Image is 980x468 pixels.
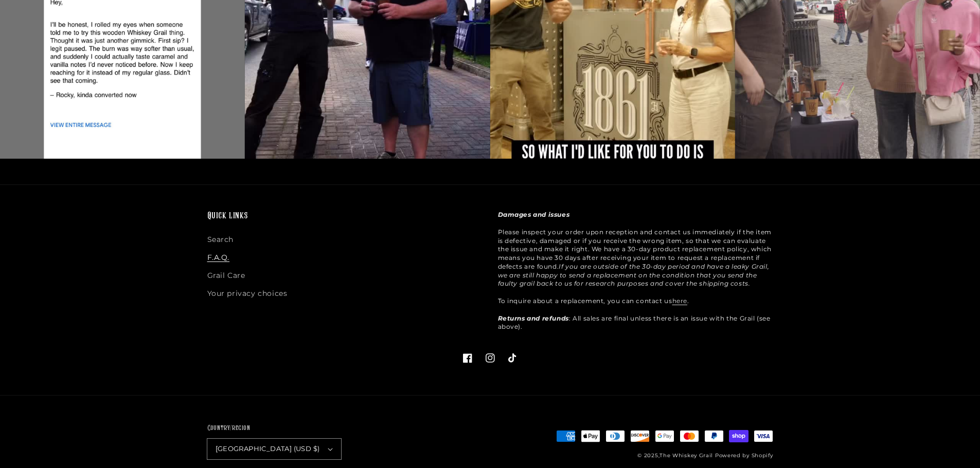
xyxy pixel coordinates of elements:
button: [GEOGRAPHIC_DATA] (USD $) [207,439,341,459]
a: here [672,297,687,305]
a: F.A.Q. [207,249,230,267]
h2: Quick links [207,211,483,222]
a: The Whiskey Grail [660,452,713,459]
p: Please inspect your order upon reception and contact us immediately if the item is defective, dam... [498,211,773,331]
strong: Returns and refunds [498,314,569,322]
small: © 2025, [637,452,713,459]
h2: Country/region [207,423,341,434]
a: Your privacy choices [207,285,288,303]
a: Powered by Shopify [715,452,773,459]
strong: Damages and issues [498,211,570,218]
a: Grail Care [207,267,245,285]
em: If you are outside of the 30-day period and have a leaky Grail, we are still happy to send a repl... [498,263,770,288]
a: Search [207,233,234,249]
